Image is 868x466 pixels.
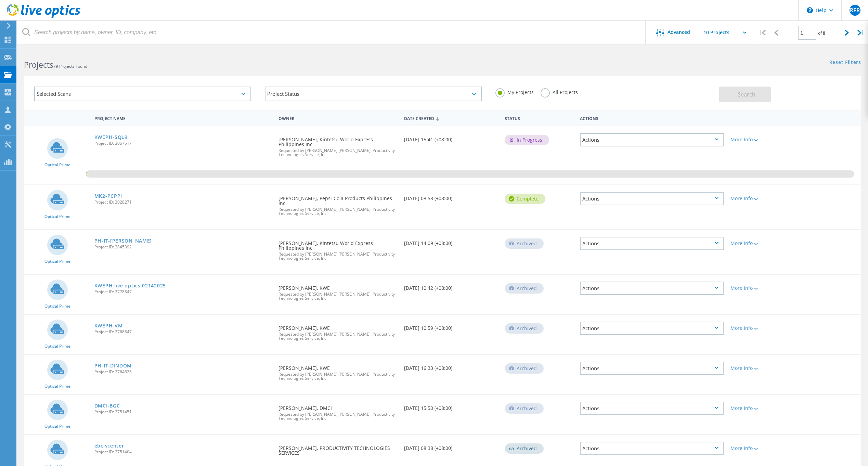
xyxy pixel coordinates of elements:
[44,215,70,219] span: Optical Prime
[580,282,724,295] div: Actions
[34,87,251,101] div: Selected Scans
[829,60,861,66] a: Reset Filters
[730,286,791,290] div: More Info
[275,275,401,307] div: [PERSON_NAME], KWE
[275,435,401,462] div: [PERSON_NAME], PRODUCTIVITY TECHNOLOGIES SERVICES
[94,141,272,145] span: Project ID: 3057517
[505,194,545,204] div: Complete
[278,207,397,216] span: Requested by [PERSON_NAME] [PERSON_NAME], Productivity Technologies Service, Inc.
[94,330,272,334] span: Project ID: 2768847
[505,283,544,294] div: Archived
[24,59,53,70] b: Projects
[53,63,87,69] span: 79 Projects Found
[580,237,724,250] div: Actions
[505,323,544,334] div: Archived
[401,315,501,337] div: [DATE] 10:59 (+08:00)
[44,259,70,263] span: Optical Prime
[730,446,791,451] div: More Info
[94,135,128,140] a: KWEPH-SQL9
[275,395,401,427] div: [PERSON_NAME], DMCI
[275,185,401,222] div: [PERSON_NAME], Pepsi-Cola Products Philippines Inc
[44,384,70,388] span: Optical Prime
[275,355,401,387] div: [PERSON_NAME], KWE
[278,252,397,260] span: Requested by [PERSON_NAME] [PERSON_NAME], Productivity Technologies Service, Inc.
[7,14,80,19] a: Live Optics Dashboard
[94,200,272,204] span: Project ID: 3028271
[501,112,576,124] div: Status
[730,137,791,142] div: More Info
[275,315,401,347] div: [PERSON_NAME], KWE
[278,332,397,340] span: Requested by [PERSON_NAME] [PERSON_NAME], Productivity Technologies Service, Inc.
[505,443,544,454] div: Archived
[44,424,70,428] span: Optical Prime
[505,403,544,414] div: Archived
[576,112,727,124] div: Actions
[401,275,501,297] div: [DATE] 10:42 (+08:00)
[541,88,578,95] label: All Projects
[401,395,501,417] div: [DATE] 15:50 (+08:00)
[580,362,724,375] div: Actions
[401,435,501,457] div: [DATE] 08:38 (+08:00)
[505,135,549,145] div: In Progress
[401,355,501,377] div: [DATE] 16:33 (+08:00)
[94,443,124,448] a: ebcivcenter
[719,87,771,102] button: Search
[94,290,272,294] span: Project ID: 2778847
[278,372,397,380] span: Requested by [PERSON_NAME] [PERSON_NAME], Productivity Technologies Service, Inc.
[580,402,724,415] div: Actions
[505,238,544,249] div: Archived
[580,322,724,335] div: Actions
[850,8,860,13] span: RER
[668,30,690,35] span: Advanced
[730,326,791,331] div: More Info
[730,366,791,371] div: More Info
[86,170,87,177] span: 0.1%
[580,442,724,455] div: Actions
[505,363,544,374] div: Archived
[91,112,275,124] div: Project Name
[401,230,501,253] div: [DATE] 14:09 (+08:00)
[818,30,825,36] span: of 8
[730,406,791,411] div: More Info
[275,126,401,164] div: [PERSON_NAME], Kintetsu World Express Philippines Inc
[94,194,122,198] a: MK2-PCPPI
[94,238,152,243] a: PH-IT-[PERSON_NAME]
[94,450,272,454] span: Project ID: 2751404
[94,245,272,249] span: Project ID: 2845392
[94,363,132,368] a: PH-IT-DINDOM
[94,403,120,408] a: DMCI-BGC
[278,148,397,157] span: Requested by [PERSON_NAME] [PERSON_NAME], Productivity Technologies Service, Inc.
[580,192,724,205] div: Actions
[44,163,70,167] span: Optical Prime
[854,21,868,45] div: |
[755,21,769,45] div: |
[495,88,534,95] label: My Projects
[401,185,501,208] div: [DATE] 08:58 (+08:00)
[94,410,272,414] span: Project ID: 2751451
[807,7,813,13] svg: \n
[401,126,501,149] div: [DATE] 15:41 (+08:00)
[265,87,482,101] div: Project Status
[275,112,401,124] div: Owner
[44,344,70,348] span: Optical Prime
[17,21,646,44] input: Search projects by name, owner, ID, company, etc
[401,112,501,125] div: Date Created
[580,133,724,146] div: Actions
[94,323,123,328] a: KWEPH-VM
[738,91,755,98] span: Search
[730,196,791,201] div: More Info
[44,304,70,308] span: Optical Prime
[278,292,397,300] span: Requested by [PERSON_NAME] [PERSON_NAME], Productivity Technologies Service, Inc.
[94,370,272,374] span: Project ID: 2764626
[730,241,791,246] div: More Info
[278,412,397,420] span: Requested by [PERSON_NAME] [PERSON_NAME], Productivity Technologies Service, Inc.
[275,230,401,267] div: [PERSON_NAME], Kintetsu World Express Philippines Inc
[94,283,166,288] a: KWEPH live optics 02142025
